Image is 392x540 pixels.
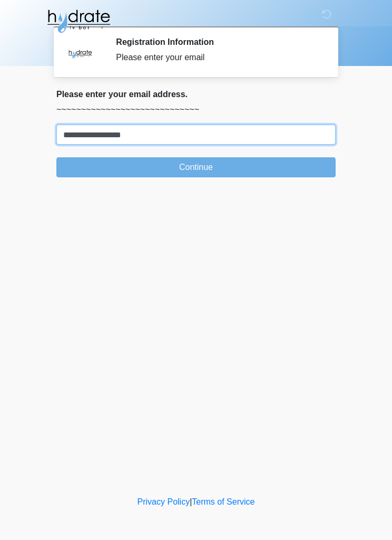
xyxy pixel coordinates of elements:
[64,37,96,69] img: Agent Avatar
[116,51,320,64] div: Please enter your email
[56,157,336,177] button: Continue
[138,497,190,506] a: Privacy Policy
[192,497,254,506] a: Terms of Service
[56,103,336,116] p: ~~~~~~~~~~~~~~~~~~~~~~~~~~~~~
[190,497,192,506] a: |
[56,89,336,99] h2: Please enter your email address.
[46,8,111,34] img: Hydrate IV Bar - Glendale Logo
